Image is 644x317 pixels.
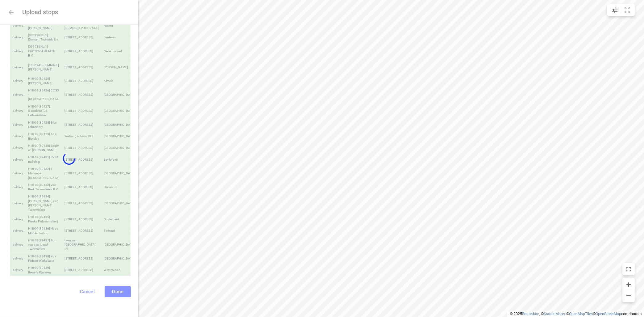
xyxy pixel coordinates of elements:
[609,4,621,16] button: Map settings
[544,312,565,316] a: Stadia Maps
[510,312,642,316] li: © 2025 , © , © © contributors
[607,4,635,16] div: small contained button group
[522,312,539,316] a: Routetitan
[569,312,593,316] a: OpenMapTiles
[596,312,621,316] a: OpenStreetMap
